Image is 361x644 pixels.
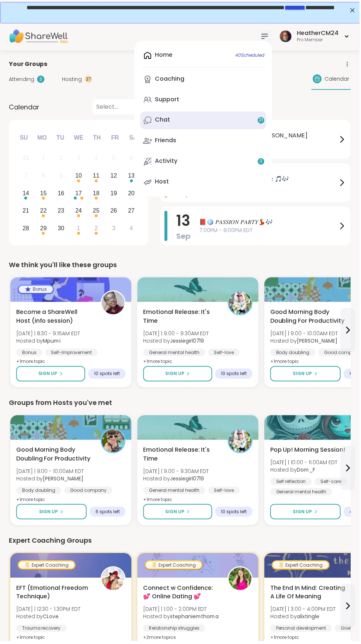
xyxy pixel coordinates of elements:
[71,151,87,167] div: Not available Wednesday, September 3rd, 2025
[42,171,45,181] div: 8
[271,309,348,327] span: Good Morning Body Doubling For Productivity
[271,461,339,468] span: [DATE] | 10:00 - 11:00AM EDT
[200,219,339,228] span: 📕🪩 𝑃𝐴𝑆𝑆𝐼𝑂𝑁 𝑃𝐴𝑅𝑇𝑌💃🎶
[200,228,339,235] span: 7:00PM - 8:00PM EDT
[22,224,29,234] div: 28
[126,130,142,147] div: Sa
[36,204,52,220] div: Choose Monday, September 22nd, 2025
[16,470,84,477] span: [DATE] | 9:00 - 10:00AM EDT
[77,224,81,234] div: 1
[37,76,45,83] div: 3
[16,616,81,623] span: Hosted by
[156,96,180,104] div: Support
[58,207,65,217] div: 23
[16,627,67,635] div: Trauma recovery
[18,186,34,202] div: Choose Sunday, September 14th, 2025
[60,154,63,164] div: 2
[144,506,213,522] button: Sign Up
[124,186,140,202] div: Choose Saturday, September 20th, 2025
[95,154,98,164] div: 4
[336,627,358,635] div: Grief
[271,506,342,522] button: Sign Up
[271,627,333,635] div: Personal development
[58,189,65,199] div: 16
[156,178,170,186] div: Host
[171,477,205,484] b: Jessiegirl0719
[166,511,185,517] span: Sign Up
[9,76,34,84] span: Attending
[89,186,105,202] div: Choose Thursday, September 18th, 2025
[281,31,293,42] img: HeatherCM24
[124,151,140,167] div: Not available Saturday, September 6th, 2025
[53,221,69,237] div: Choose Tuesday, September 30th, 2025
[260,118,264,124] span: 21
[16,350,42,358] div: Bonus
[129,189,135,199] div: 20
[22,207,29,217] div: 21
[106,186,122,202] div: Choose Friday, September 19th, 2025
[19,287,53,294] div: Bonus
[53,186,69,202] div: Choose Tuesday, September 16th, 2025
[326,76,351,83] span: Calendar
[93,171,100,181] div: 11
[107,130,124,147] div: Fr
[95,224,98,234] div: 2
[53,151,69,167] div: Not available Tuesday, September 2nd, 2025
[156,158,178,166] div: Activity
[9,24,68,49] img: ShareWell Nav Logo
[144,339,210,346] span: Hosted by
[16,477,84,484] span: Hosted by
[209,489,241,496] div: Self-love
[271,339,339,346] span: Hosted by
[93,207,100,217] div: 25
[156,137,177,145] div: Friends
[129,171,135,181] div: 13
[76,207,82,217] div: 24
[271,448,347,456] span: Pop Up! Morning Session!
[177,232,191,242] span: Sep
[94,372,120,378] span: 10 spots left
[40,224,47,234] div: 29
[65,489,113,496] div: Good company
[271,331,339,339] span: [DATE] | 9:00 - 10:00AM EDT
[77,154,81,164] div: 3
[144,470,210,477] span: [DATE] | 9:00 - 9:30AM EDT
[144,309,221,327] span: Emotional Release: It's Time
[18,169,34,185] div: Not available Sunday, September 7th, 2025
[34,130,50,147] div: Mo
[294,511,313,517] span: Sign Up
[177,211,191,232] span: 13
[124,169,140,185] div: Choose Saturday, September 13th, 2025
[316,480,349,487] div: Self-care
[209,350,241,358] div: Self-love
[16,448,93,465] span: Good Morning Body Doubling For Productivity
[36,169,52,185] div: Not available Monday, September 8th, 2025
[43,616,59,623] b: CLove
[18,151,34,167] div: Not available Sunday, August 31st, 2025
[43,477,84,484] b: [PERSON_NAME]
[106,221,122,237] div: Choose Friday, October 3rd, 2025
[298,468,317,476] b: Dom_F
[89,221,105,237] div: Choose Thursday, October 2nd, 2025
[89,151,105,167] div: Not available Thursday, September 4th, 2025
[271,586,348,604] span: The End In Mind: Creating A Life Of Meaning
[53,204,69,220] div: Choose Tuesday, September 23rd, 2025
[16,489,62,496] div: Body doubling
[271,608,337,616] span: [DATE] | 3:00 - 4:00PM EDT
[111,207,118,217] div: 26
[144,586,221,604] span: Connect w Confidence: 💕 Online Dating 💕
[230,293,253,316] img: Jessiegirl0719
[298,37,340,43] div: Pro Member
[16,506,87,522] button: Sign Up
[106,169,122,185] div: Choose Friday, September 12th, 2025
[144,627,206,635] div: Relationship struggles
[274,564,330,571] div: Expert Coaching
[144,489,206,496] div: General mental health
[141,133,267,150] a: Friends
[40,189,47,199] div: 15
[16,608,81,616] span: [DATE] | 12:30 - 1:30PM EDT
[60,171,63,181] div: 9
[9,102,39,112] span: Calendar
[43,339,61,346] b: Mpumi
[96,511,120,517] span: 6 spots left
